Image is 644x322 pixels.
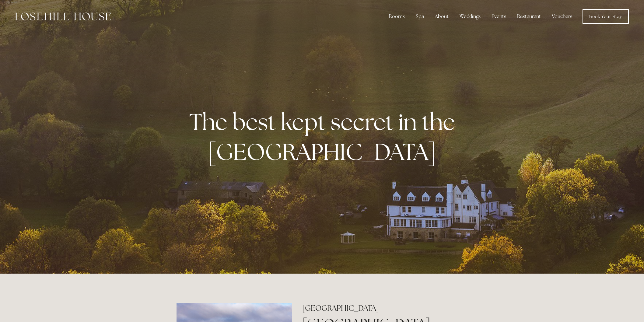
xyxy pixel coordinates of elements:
[512,10,546,23] div: Restaurant
[455,10,485,23] div: Weddings
[384,10,410,23] div: Rooms
[411,10,429,23] div: Spa
[487,10,511,23] div: Events
[547,10,577,23] a: Vouchers
[15,12,111,20] img: Losehill House
[583,9,629,24] a: Book Your Stay
[302,303,467,313] h2: [GEOGRAPHIC_DATA]
[430,10,453,23] div: About
[189,107,460,166] strong: The best kept secret in the [GEOGRAPHIC_DATA]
